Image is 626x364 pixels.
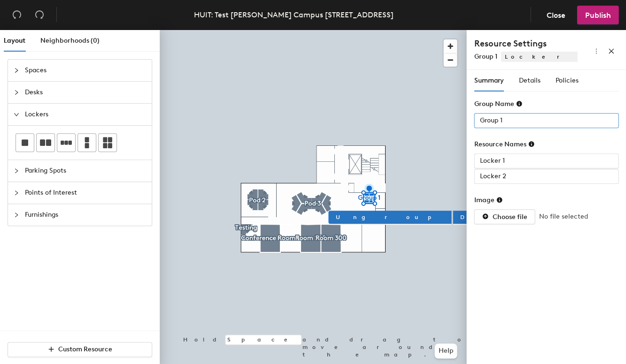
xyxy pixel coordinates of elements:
span: undo [12,10,22,19]
span: Details [518,76,540,84]
span: collapsed [14,212,19,218]
span: Lockers [25,104,146,125]
span: expanded [14,112,19,117]
span: Points of Interest [25,182,146,204]
button: Duplicate [453,211,603,224]
span: Desks [25,82,146,103]
button: Help [434,343,457,358]
span: collapsed [14,68,19,73]
div: Image [474,196,502,204]
button: Redo (⌘ + ⇧ + Z) [30,6,49,24]
span: Duplicate [460,213,595,221]
span: Layout [4,37,25,45]
button: Ungroup [328,211,451,224]
span: Custom Resource [58,345,112,353]
span: collapsed [14,90,19,95]
input: Unknown Lockers [474,153,618,168]
button: Choose file [474,209,535,224]
div: Group Name [474,100,522,108]
span: Group 1 [474,53,497,61]
span: collapsed [14,168,19,174]
div: HUIT: Test [PERSON_NAME] Campus [STREET_ADDRESS] [194,9,394,21]
button: Publish [577,6,618,24]
span: Policies [555,76,578,84]
div: Resource Names [474,140,534,148]
span: No file selected [539,212,587,222]
span: Publish [585,11,611,20]
h4: Resource Settings [474,38,577,50]
span: collapsed [14,190,19,196]
span: Spaces [25,60,146,81]
span: close [608,48,614,54]
span: Parking Spots [25,160,146,182]
button: Close [538,6,573,24]
span: Summary [474,76,503,84]
span: more [593,48,599,54]
span: Neighborhoods (0) [40,37,100,45]
span: Ungroup [336,213,444,221]
input: Unknown Lockers [474,169,618,184]
span: Furnishings [25,204,146,226]
button: Undo (⌘ + Z) [8,6,26,24]
span: Close [546,11,565,20]
span: Choose file [492,213,527,221]
button: Custom Resource [8,342,152,357]
span: Lockers [501,52,603,62]
input: Unknown Lockers [474,113,618,128]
